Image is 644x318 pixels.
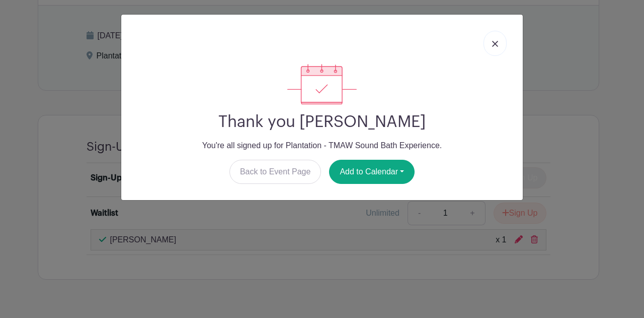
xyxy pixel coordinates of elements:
img: close_button-5f87c8562297e5c2d7936805f587ecaba9071eb48480494691a3f1689db116b3.svg [492,41,498,47]
a: Back to Event Page [229,160,321,184]
img: signup_complete-c468d5dda3e2740ee63a24cb0ba0d3ce5d8a4ecd24259e683200fb1569d990c8.svg [287,64,357,104]
button: Add to Calendar [329,160,415,184]
h2: Thank you [PERSON_NAME] [129,112,515,132]
p: You're all signed up for Plantation - TMAW Sound Bath Experience. [129,140,515,152]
